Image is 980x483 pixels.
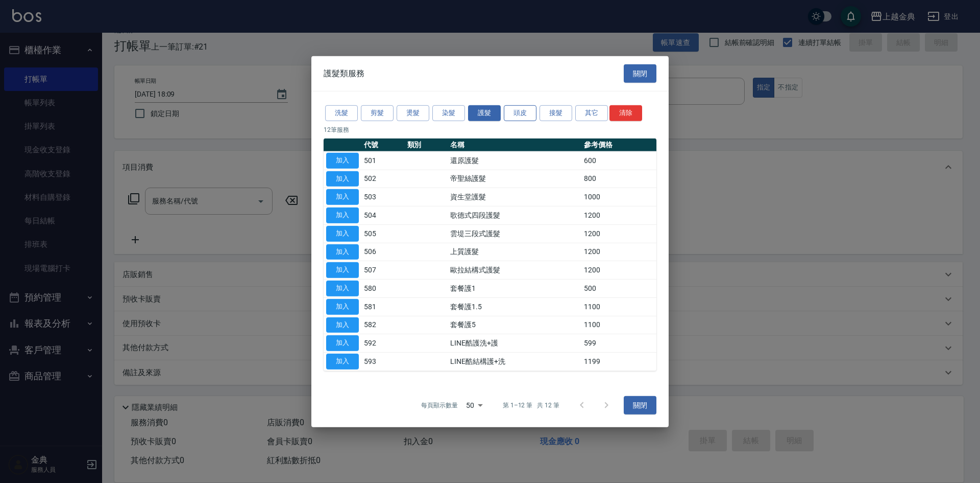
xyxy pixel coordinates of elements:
[361,170,405,188] td: 502
[581,243,656,261] td: 1200
[361,105,394,121] button: 剪髮
[448,243,581,261] td: 上質護髮
[448,151,581,170] td: 還原護髮
[361,151,405,170] td: 501
[361,316,405,334] td: 582
[326,317,359,333] button: 加入
[448,188,581,206] td: 資生堂護髮
[448,352,581,371] td: LINE酷結構護+洗
[448,224,581,243] td: 雲堤三段式護髮
[503,401,559,410] p: 第 1–12 筆 共 12 筆
[361,188,405,206] td: 503
[432,105,465,121] button: 染髮
[581,151,656,170] td: 600
[326,244,359,260] button: 加入
[325,105,358,121] button: 洗髮
[575,105,608,121] button: 其它
[326,171,359,187] button: 加入
[361,224,405,243] td: 505
[448,334,581,353] td: LINE酷護洗+護
[326,208,359,223] button: 加入
[361,243,405,261] td: 506
[581,139,656,152] th: 參考價格
[581,316,656,334] td: 1100
[581,352,656,371] td: 1199
[448,261,581,280] td: 歐拉結構式護髮
[624,396,656,415] button: 關閉
[581,279,656,297] td: 500
[397,105,429,121] button: 燙髮
[448,206,581,224] td: 歌德式四段護髮
[326,262,359,278] button: 加入
[421,401,458,410] p: 每頁顯示數量
[326,226,359,242] button: 加入
[448,170,581,188] td: 帝聖絲護髮
[581,206,656,224] td: 1200
[361,352,405,371] td: 593
[448,297,581,316] td: 套餐護1.5
[326,281,359,296] button: 加入
[462,392,486,419] div: 50
[448,139,581,152] th: 名稱
[540,105,572,121] button: 接髮
[361,261,405,280] td: 507
[324,125,656,134] p: 12 筆服務
[405,139,448,152] th: 類別
[581,261,656,280] td: 1200
[609,105,642,121] button: 清除
[448,316,581,334] td: 套餐護5
[361,297,405,316] td: 581
[326,299,359,315] button: 加入
[624,64,656,83] button: 關閉
[361,279,405,297] td: 580
[361,334,405,353] td: 592
[326,354,359,370] button: 加入
[581,188,656,206] td: 1000
[361,139,405,152] th: 代號
[324,68,364,79] span: 護髮類服務
[468,105,501,121] button: 護髮
[504,105,536,121] button: 頭皮
[448,279,581,297] td: 套餐護1
[581,334,656,353] td: 599
[326,153,359,169] button: 加入
[581,224,656,243] td: 1200
[581,297,656,316] td: 1100
[326,335,359,351] button: 加入
[581,170,656,188] td: 800
[326,189,359,205] button: 加入
[361,206,405,224] td: 504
